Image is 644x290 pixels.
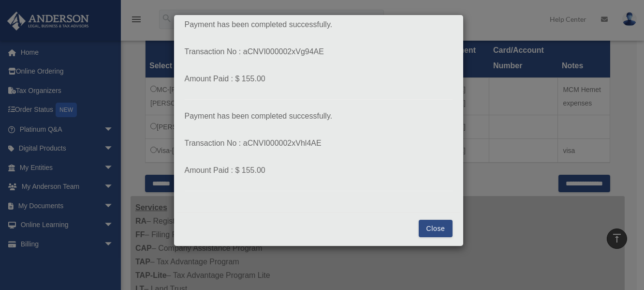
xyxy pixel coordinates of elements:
p: Payment has been completed successfully. [185,18,453,31]
p: Amount Paid : $ 155.00 [185,164,453,177]
button: Close [419,220,452,237]
p: Transaction No : aCNVI000002xVhl4AE [185,137,453,150]
p: Payment has been completed successfully. [185,109,453,123]
p: Transaction No : aCNVI000002xVg94AE [185,45,453,59]
p: Amount Paid : $ 155.00 [185,72,453,86]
